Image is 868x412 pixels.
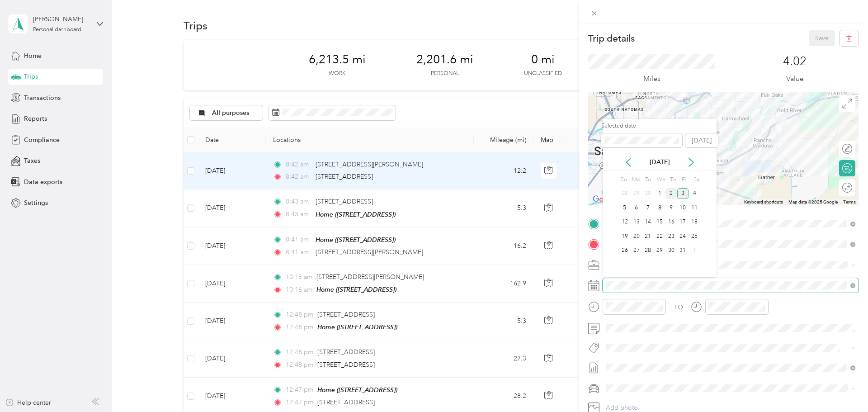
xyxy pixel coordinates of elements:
div: 6 [631,202,642,213]
div: Th [669,174,677,186]
div: 28 [619,188,631,199]
div: 8 [654,202,665,213]
div: 29 [631,188,642,199]
div: Su [619,174,627,186]
p: Miles [643,73,660,85]
div: Sa [692,174,700,186]
div: 22 [654,231,665,242]
div: 13 [631,217,642,228]
div: 21 [642,231,654,242]
div: 16 [665,217,677,228]
div: 30 [665,245,677,256]
p: Trip details [588,32,635,45]
span: Map data ©2025 Google [788,199,838,204]
div: 24 [677,231,689,242]
div: 20 [631,231,642,242]
div: Mo [631,174,641,186]
label: Selected date [601,122,682,130]
div: Fr [680,174,689,186]
div: 3 [677,188,689,199]
div: 19 [619,231,631,242]
div: 26 [619,245,631,256]
div: 15 [654,217,665,228]
div: 7 [642,202,654,213]
button: Keyboard shortcuts [744,199,783,205]
div: 10 [677,202,689,213]
p: Value [786,73,804,85]
p: [DATE] [641,157,679,167]
div: Tu [643,174,652,186]
div: 1 [689,245,700,256]
img: Google [590,194,620,205]
div: TO [674,303,683,312]
div: 2 [665,188,677,199]
iframe: Everlance-gr Chat Button Frame [817,361,868,412]
div: 11 [689,202,700,213]
div: We [655,174,665,186]
div: 5 [619,202,631,213]
div: 31 [677,245,689,256]
a: Open this area in Google Maps (opens a new window) [590,194,620,205]
div: 23 [665,231,677,242]
div: 9 [665,202,677,213]
div: 28 [642,245,654,256]
div: 30 [642,188,654,199]
div: 14 [642,217,654,228]
div: 1 [654,188,665,199]
div: 4 [689,188,700,199]
div: 27 [631,245,642,256]
div: 17 [677,217,689,228]
p: 4.02 [783,54,807,69]
div: 18 [689,217,700,228]
div: 12 [619,217,631,228]
button: [DATE] [685,133,718,148]
div: 25 [689,231,700,242]
div: 29 [654,245,665,256]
